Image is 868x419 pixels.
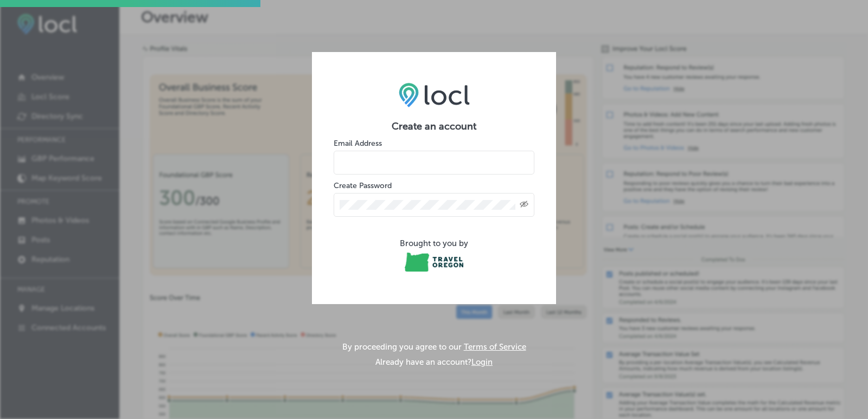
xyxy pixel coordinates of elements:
[334,181,392,190] label: Create Password
[520,200,528,210] span: Toggle password visibility
[334,120,534,132] h2: Create an account
[399,82,470,107] img: LOCL logo
[471,357,493,367] button: Login
[405,253,463,272] img: Travel Oregon
[375,357,493,367] p: Already have an account?
[334,139,382,148] label: Email Address
[342,342,526,352] p: By proceeding you agree to our
[464,342,526,352] a: Terms of Service
[334,238,534,248] div: Brought to you by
